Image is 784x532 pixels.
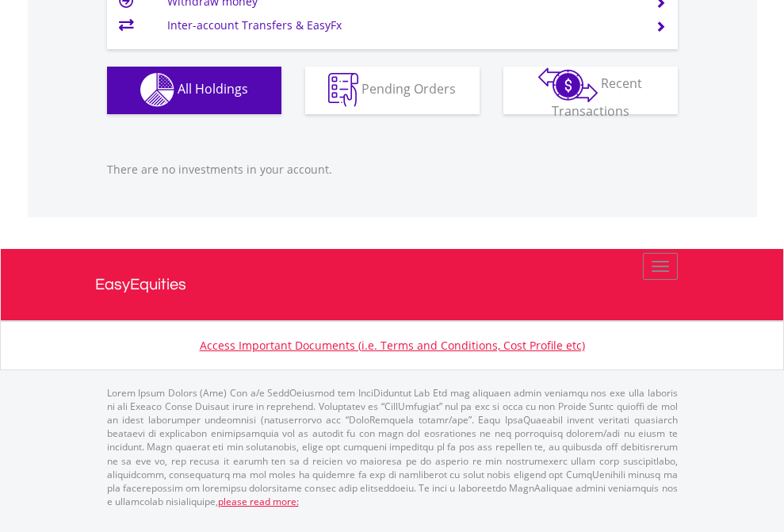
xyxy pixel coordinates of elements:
img: holdings-wht.png [140,73,174,107]
p: There are no investments in your account. [107,162,678,178]
button: All Holdings [107,67,281,114]
a: Access Important Documents (i.e. Terms and Conditions, Cost Profile etc) [200,338,585,353]
span: Recent Transactions [552,75,643,120]
img: pending_instructions-wht.png [328,73,358,107]
span: Pending Orders [361,80,456,98]
button: Recent Transactions [503,67,678,114]
button: Pending Orders [305,67,480,114]
a: please read more: [218,495,299,508]
img: transactions-zar-wht.png [538,67,598,102]
td: Inter-account Transfers & EasyFx [167,13,636,37]
span: All Holdings [178,80,248,98]
p: Lorem Ipsum Dolors (Ame) Con a/e SeddOeiusmod tem InciDiduntut Lab Etd mag aliquaen admin veniamq... [107,386,678,508]
a: EasyEquities [95,249,690,320]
